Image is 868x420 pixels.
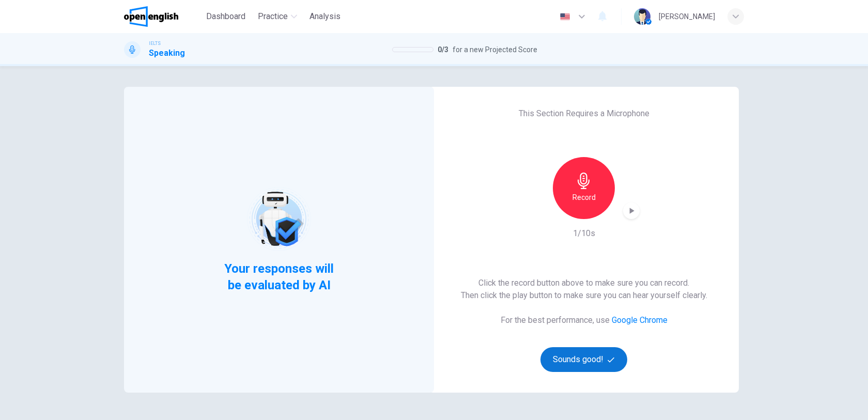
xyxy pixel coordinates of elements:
h6: This Section Requires a Microphone [519,107,649,120]
h6: Record [572,191,596,204]
img: en [559,13,571,21]
span: IELTS [149,40,161,47]
span: for a new Projected Score [453,43,537,56]
h6: For the best performance, use [501,314,668,326]
h1: Speaking [149,47,185,59]
button: Sounds good! [540,347,627,372]
a: Google Chrome [612,315,668,325]
span: Analysis [309,10,340,23]
h6: Click the record button above to make sure you can record. Then click the play button to make sur... [461,277,707,302]
button: Record [553,157,615,219]
img: Profile picture [634,8,650,25]
button: Practice [254,7,301,26]
img: OpenEnglish logo [124,6,178,27]
span: 0 / 3 [438,43,448,56]
div: [PERSON_NAME] [659,10,715,23]
button: Analysis [305,7,345,26]
span: Practice [258,10,288,23]
img: robot icon [246,186,312,252]
h6: 1/10s [573,227,595,240]
span: Dashboard [206,10,245,23]
a: OpenEnglish logo [124,6,202,27]
button: Dashboard [202,7,250,26]
span: Your responses will be evaluated by AI [216,260,342,293]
